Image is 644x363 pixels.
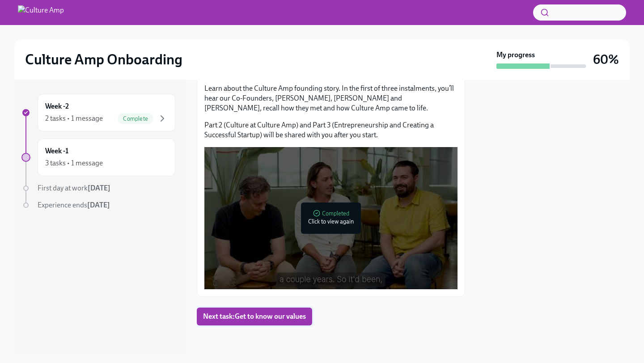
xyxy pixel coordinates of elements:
[203,312,306,321] span: Next task : Get to know our values
[45,101,69,111] h6: Week -2
[593,51,619,68] h3: 60%
[204,120,458,140] p: Part 2 (Culture at Culture Amp) and Part 3 (Entrepreneurship and Creating a Successful Startup) w...
[18,5,64,20] img: Culture Amp
[25,51,182,68] h2: Culture Amp Onboarding
[21,183,175,193] a: First day at work[DATE]
[88,184,110,192] strong: [DATE]
[38,201,110,209] span: Experience ends
[87,201,110,209] strong: [DATE]
[38,184,110,192] span: First day at work
[21,94,175,131] a: Week -22 tasks • 1 messageComplete
[496,50,535,60] strong: My progress
[45,146,68,156] h6: Week -1
[118,115,153,122] span: Complete
[45,114,103,123] div: 2 tasks • 1 message
[21,139,175,176] a: Week -13 tasks • 1 message
[204,84,458,113] p: Learn about the Culture Amp founding story. In the first of three instalments, you’ll hear our Co...
[45,158,103,168] div: 3 tasks • 1 message
[197,308,312,325] button: Next task:Get to know our values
